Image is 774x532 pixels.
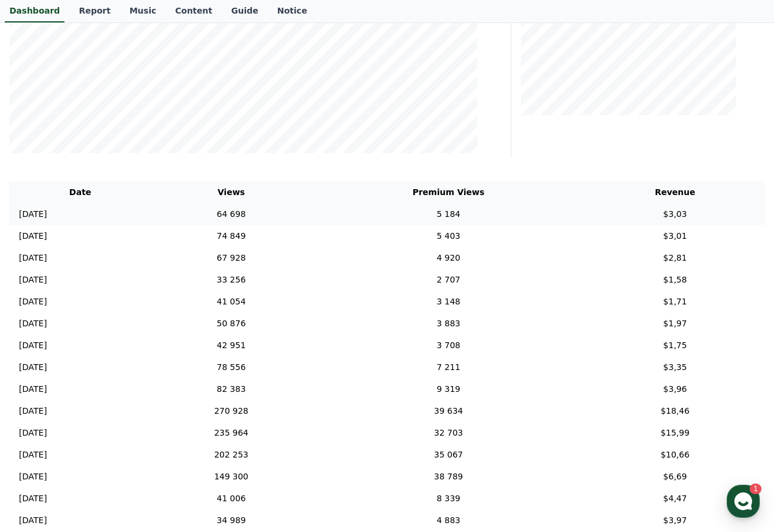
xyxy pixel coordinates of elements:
[151,444,311,466] td: 202 253
[312,422,586,444] td: 32 703
[585,225,765,247] td: $3,01
[19,208,47,220] p: [DATE]
[151,356,311,378] td: 78 556
[19,252,47,264] p: [DATE]
[312,247,586,269] td: 4 920
[312,466,586,488] td: 38 789
[19,230,47,242] p: [DATE]
[585,466,765,488] td: $6,69
[585,400,765,422] td: $18,46
[151,181,311,203] th: Views
[19,383,47,395] p: [DATE]
[312,225,586,247] td: 5 403
[312,444,586,466] td: 35 067
[151,335,311,356] td: 42 951
[151,291,311,313] td: 41 054
[151,510,311,531] td: 34 989
[175,392,204,402] span: Settings
[585,378,765,400] td: $3,96
[585,356,765,378] td: $3,35
[19,514,47,527] p: [DATE]
[151,313,311,335] td: 50 876
[312,181,586,203] th: Premium Views
[585,291,765,313] td: $1,71
[19,405,47,417] p: [DATE]
[312,269,586,291] td: 2 707
[312,356,586,378] td: 7 211
[312,378,586,400] td: 9 319
[19,471,47,483] p: [DATE]
[312,291,586,313] td: 3 148
[585,335,765,356] td: $1,75
[585,444,765,466] td: $10,66
[312,313,586,335] td: 3 883
[19,449,47,461] p: [DATE]
[19,274,47,286] p: [DATE]
[19,492,47,505] p: [DATE]
[78,375,153,404] a: 1Messages
[120,374,124,384] span: 1
[585,510,765,531] td: $3,97
[151,378,311,400] td: 82 383
[585,203,765,225] td: $3,03
[153,375,227,404] a: Settings
[585,422,765,444] td: $15,99
[312,203,586,225] td: 5 184
[312,400,586,422] td: 39 634
[19,427,47,439] p: [DATE]
[585,247,765,269] td: $2,81
[30,392,51,402] span: Home
[98,393,133,403] span: Messages
[19,317,47,330] p: [DATE]
[19,361,47,374] p: [DATE]
[585,488,765,510] td: $4,47
[151,247,311,269] td: 67 928
[585,181,765,203] th: Revenue
[19,339,47,352] p: [DATE]
[585,269,765,291] td: $1,58
[151,225,311,247] td: 74 849
[312,335,586,356] td: 3 708
[151,422,311,444] td: 235 964
[151,466,311,488] td: 149 300
[312,510,586,531] td: 4 883
[9,181,151,203] th: Date
[151,400,311,422] td: 270 928
[312,488,586,510] td: 8 339
[19,296,47,308] p: [DATE]
[4,375,78,404] a: Home
[151,488,311,510] td: 41 006
[151,203,311,225] td: 64 698
[151,269,311,291] td: 33 256
[585,313,765,335] td: $1,97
